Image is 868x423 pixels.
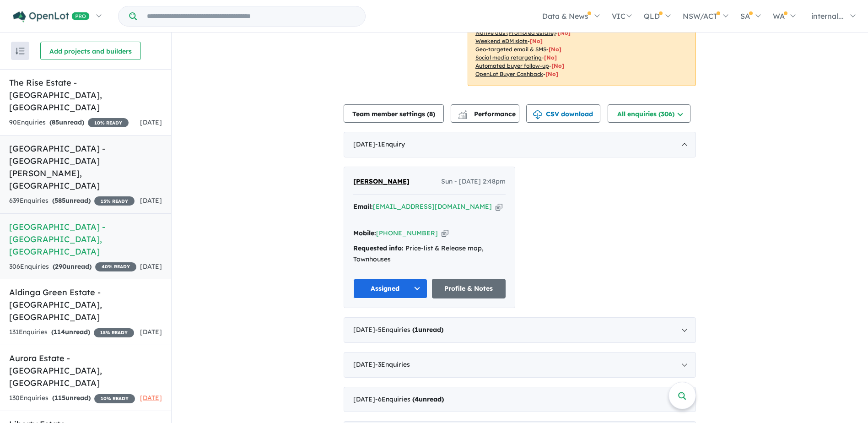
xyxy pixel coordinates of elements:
[51,328,90,336] strong: ( unread)
[52,118,59,126] span: 85
[526,104,600,123] button: CSV download
[432,279,506,298] a: Profile & Notes
[441,176,506,187] span: Sun - [DATE] 2:48pm
[475,29,555,36] u: Native ads (Promoted estate)
[415,325,418,334] span: 1
[549,46,561,53] span: [No]
[530,38,543,44] span: [No]
[459,110,516,118] span: Performance
[375,140,405,148] span: - 1 Enquir y
[140,196,162,205] span: [DATE]
[9,142,162,192] h5: [GEOGRAPHIC_DATA] - [GEOGRAPHIC_DATA][PERSON_NAME] , [GEOGRAPHIC_DATA]
[49,118,84,126] strong: ( unread)
[140,394,162,402] span: [DATE]
[353,279,427,298] button: Assigned
[9,261,136,272] div: 306 Enquir ies
[608,104,690,123] button: All enquiries (306)
[475,38,528,44] u: Weekend eDM slots
[458,110,467,115] img: line-chart.svg
[344,317,696,343] div: [DATE]
[811,11,844,21] span: internal...
[88,118,129,127] span: 10 % READY
[558,29,571,36] span: [No]
[353,177,410,185] span: [PERSON_NAME]
[353,202,373,211] strong: Email:
[9,327,134,338] div: 131 Enquir ies
[344,387,696,412] div: [DATE]
[344,104,444,123] button: Team member settings (8)
[344,132,696,157] div: [DATE]
[52,196,91,205] strong: ( unread)
[353,229,376,237] strong: Mobile:
[344,352,696,378] div: [DATE]
[475,70,543,77] u: OpenLot Buyer Cashback
[442,228,448,238] button: Copy
[353,244,404,252] strong: Requested info:
[375,360,410,369] span: - 3 Enquir ies
[9,76,162,114] h5: The Rise Estate - [GEOGRAPHIC_DATA] , [GEOGRAPHIC_DATA]
[545,70,558,77] span: [No]
[94,196,135,206] span: 15 % READY
[496,202,502,211] button: Copy
[375,395,444,403] span: - 6 Enquir ies
[376,229,438,237] a: [PHONE_NUMBER]
[40,42,141,60] button: Add projects and builders
[533,110,542,119] img: download icon
[9,352,162,389] h5: Aurora Estate - [GEOGRAPHIC_DATA] , [GEOGRAPHIC_DATA]
[13,11,90,22] img: Openlot PRO Logo White
[94,394,135,403] span: 10 % READY
[475,46,546,53] u: Geo-targeted email & SMS
[9,393,135,404] div: 130 Enquir ies
[139,6,363,26] input: Try estate name, suburb, builder or developer
[551,62,564,69] span: [No]
[415,395,419,403] span: 4
[9,195,135,206] div: 639 Enquir ies
[429,110,433,118] span: 8
[54,196,65,205] span: 585
[16,48,25,54] img: sort.svg
[9,117,129,128] div: 90 Enquir ies
[475,62,549,69] u: Automated buyer follow-up
[55,262,66,271] span: 290
[140,118,162,126] span: [DATE]
[353,176,410,187] a: [PERSON_NAME]
[458,113,467,119] img: bar-chart.svg
[53,262,92,271] strong: ( unread)
[412,395,444,403] strong: ( unread)
[544,54,557,61] span: [No]
[54,394,65,402] span: 115
[353,243,506,265] div: Price-list & Release map, Townhouses
[412,325,443,334] strong: ( unread)
[451,104,519,123] button: Performance
[95,262,136,271] span: 40 % READY
[140,262,162,271] span: [DATE]
[9,221,162,258] h5: [GEOGRAPHIC_DATA] - [GEOGRAPHIC_DATA] , [GEOGRAPHIC_DATA]
[52,394,91,402] strong: ( unread)
[94,328,134,337] span: 15 % READY
[475,54,542,61] u: Social media retargeting
[9,286,162,323] h5: Aldinga Green Estate - [GEOGRAPHIC_DATA] , [GEOGRAPHIC_DATA]
[140,328,162,336] span: [DATE]
[54,328,65,336] span: 114
[375,325,443,334] span: - 5 Enquir ies
[373,202,492,211] a: [EMAIL_ADDRESS][DOMAIN_NAME]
